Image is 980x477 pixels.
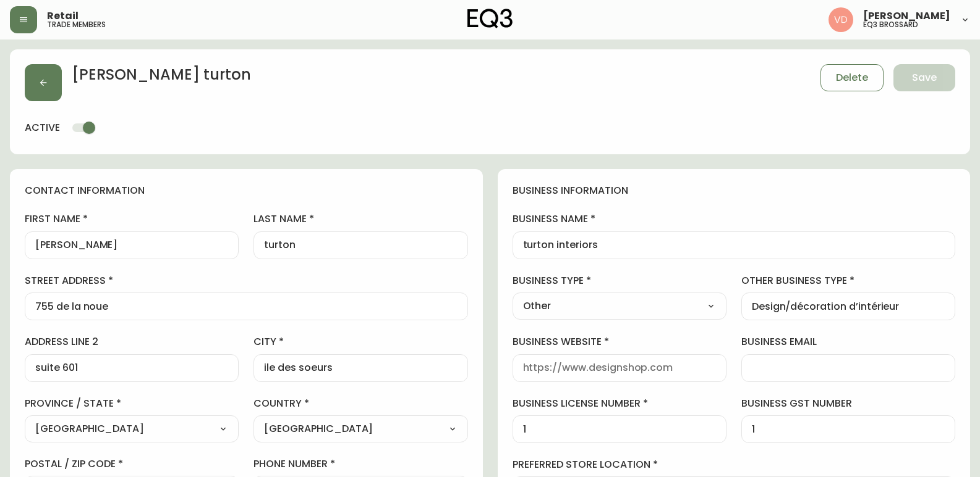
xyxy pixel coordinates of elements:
[513,274,726,288] label: business type
[47,11,79,21] span: Retail
[836,71,868,85] span: Delete
[863,21,918,28] h5: eq3 brossard
[513,397,726,410] label: business license number
[863,11,950,21] span: [PERSON_NAME]
[254,212,467,226] label: last name
[523,362,716,374] input: https://www.designshop.com
[254,457,467,471] label: phone number
[513,335,726,349] label: business website
[467,9,513,28] img: logo
[741,335,955,349] label: business email
[513,458,956,471] label: preferred store location
[741,397,955,410] label: business gst number
[25,212,239,226] label: first name
[829,7,853,32] img: 34cbe8de67806989076631741e6a7c6b
[47,21,106,28] h5: trade members
[72,64,251,91] h2: [PERSON_NAME] turton
[513,212,956,226] label: business name
[820,64,884,91] button: Delete
[25,457,239,471] label: postal / zip code
[25,335,239,349] label: address line 2
[25,274,468,288] label: street address
[254,397,467,410] label: country
[25,397,239,410] label: province / state
[741,274,955,288] label: other business type
[25,121,60,135] h4: active
[254,335,467,349] label: city
[25,184,468,197] h4: contact information
[513,184,956,197] h4: business information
